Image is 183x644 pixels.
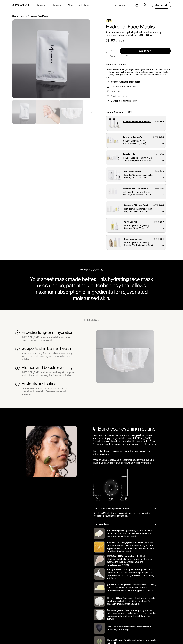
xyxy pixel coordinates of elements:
div: Hydrogel Face Masks [30,15,48,17]
strong: Tip: [93,450,97,453]
div: 89 [161,221,164,223]
div: $ [154,221,155,223]
p: : [129,609,130,612]
div: Antioxidants and anti-inflammatory properties nourish and shield skin from environmental stressors. [22,387,74,396]
div: 199 [161,136,164,138]
div: 2 [17,347,18,350]
p: : [122,597,122,599]
div: $ [154,153,156,156]
p: : [131,583,132,586]
div: 0 [146,3,148,6]
div: 14.90 [108,39,115,43]
div: 159 [161,153,164,156]
p: Aloe [PERSON_NAME] [107,568,130,571]
div: $ [155,170,156,173]
p: Vitamin C (3-O-Ethyl [MEDICAL_DATA]) [107,541,145,544]
p: Butylene Glycol [107,529,122,532]
div: Your sheet mask made better. This hydrating face mask uses unique, patented gel technology that a... [29,276,154,301]
p: Includes Cleanser, Moisturiser, Daily Sun Defence SPF50+ Vitamin C + Ferulic Serum, [MEDICAL_DATA... [124,208,154,213]
a: Advanced Ageing Set$282$199Includes Vitamin C + Ferulic Serum, [MEDICAL_DATA] Complex Oil, Salicy... [106,133,166,148]
div: Skincare [36,4,45,6]
div: - [107,49,109,52]
div: 89 [161,170,164,173]
div: THE SCIENCE [84,318,99,321]
div: / [28,15,29,17]
div: 4 [17,382,18,385]
a: Start consult [152,2,171,8]
p: : [123,639,124,641]
p: A moisture-infused hydrating sheet mask that instantly quenches and revives dull, [MEDICAL_DATA]. [106,31,171,37]
div: $ [159,204,161,206]
div: $ [159,136,161,138]
p: Exfoliation Booster [124,238,142,240]
p: Includes [MEDICAL_DATA] Foaming Wash, Ceramide Repair Balm and Cleansing Cloth [124,241,154,246]
a: Essential Hair Growth Routine$69$59 [106,116,166,131]
p: [MEDICAL_DATA] [107,555,124,557]
div: $ [160,221,161,223]
a: Acne Bundle$181$159Includes Salicylic Foaming Wash, Ceramide Repair Balm, AHA/BHA Pimple Patches,... [106,150,166,165]
div: 84 [161,238,164,240]
li: Repair skin barrier [107,95,170,98]
p: Glow Booster [124,221,137,223]
div: $ [160,187,161,190]
img: arrow right [91,111,93,113]
div: [MEDICAL_DATA] and ceramides keep skin supple and hydrated, diminishing fine lines and wrinkles. [22,371,74,377]
p: Hydrated Silica [107,597,122,599]
p: Essential Hair Growth Routine [123,120,151,123]
h2: Provides long-term hydration [22,330,73,335]
img: arrow down [62,4,64,6]
div: 169 [161,204,164,206]
div: / [20,15,20,17]
div: Haircare [52,4,61,6]
div: (pack of 3) [116,40,124,42]
a: Shop all [12,15,19,17]
p: : [111,625,112,628]
img: arrow down [46,4,48,6]
p: : [145,541,146,544]
a: Open cart [143,3,148,7]
a: Ageing [21,15,27,17]
input: Add to cart [120,48,171,54]
div: $ [160,120,161,123]
p: Free shipping on orders over $49 [106,55,129,57]
p: : [122,529,123,532]
p: Zinc [107,625,111,628]
h1: Hydrogel Face Masks [106,23,171,30]
p: For best results, store your hydrating face mask in the fridge before use. While this Hydrogel Ma... [93,450,154,464]
div: Natural Moisturising Factors and ceramides fortify skin barrier and protect against dehydration a... [22,352,74,361]
p: Aids in maintaining healthy hair follicles and preventing hair thinning. [107,625,151,631]
li: Maintain skin barrier integrity [107,100,170,102]
div: $ [160,170,161,173]
div: 107 [156,187,159,190]
li: Maximise moisture retention [107,85,170,88]
p: Acne Bundle [123,153,135,156]
div: $ [154,238,156,240]
p: A beta-hydroxy acid that helps cleanse pores, soothe the skin, and improve the appearance of blem... [107,609,156,620]
div: Deliver a targeted surge of hydration to your skin in just 20 minutes. This Hydrogel Face Mask is... [106,68,171,78]
p: Fine, spherical particles that provide gentle physical exfoliation without the discomfort caused ... [107,597,155,605]
p: Holding upper part of the face mask sheet, peel away outer fabric layer. Apply the gel side to cl... [93,434,157,445]
h2: Protects and calms [22,381,56,386]
p: Rich in vitamins A, E, and F, this natural emollient replenishes moisture and provides essential ... [107,583,156,592]
div: What’s not to love? [106,63,171,66]
p: Includes Cleanser, Moisturiser and Daily Sun Defence SPF50+ [123,191,153,196]
a: Exfoliation Booster$102$84Includes [MEDICAL_DATA] Foaming Wash, Ceramide Repair Balm and Cleansin... [106,235,166,250]
h2: Plumps and boosts elasticity [22,365,73,370]
p: : [124,555,125,557]
p: Includes [MEDICAL_DATA] Complex Oil and Vitamin C + Ferulic Serum [124,224,154,229]
div: 282 [155,136,158,138]
div: The Science [113,4,126,6]
p: A natural ingredient that soothes and calms the skin, reducing the appearance of redness, and sup... [107,568,155,580]
p: Includes Salicylic Foaming Wash, Ceramide Repair Balm, AHA/BHA Pimple Patches, Acne Supplement [123,157,153,162]
div: 113 [156,170,159,173]
p: Absolutely! This hydrogel mask was formulated to enhance the results from your prescription formula. [94,512,156,517]
p: [MEDICAL_DATA] (2%) [107,609,129,612]
div: 69 [157,120,159,123]
p: Includes Ceramide Repair Balm, Hydrogel Face Mask and Hyaluronic Complex Serum [124,174,154,179]
img: arrow down [128,4,129,6]
div: 108 [155,221,159,223]
h2: Supports skin barrier health [22,346,71,351]
div: $ [106,39,108,43]
p: Hydration Booster [124,170,141,173]
div: $ [153,136,155,138]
